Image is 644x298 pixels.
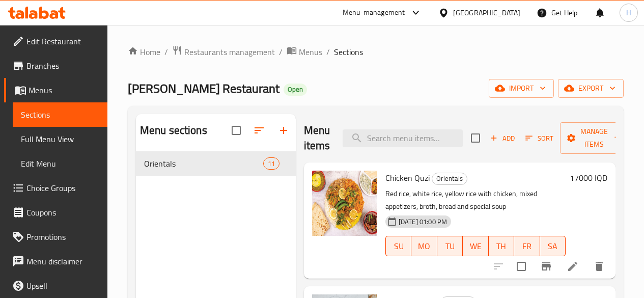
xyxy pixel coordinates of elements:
[453,7,520,18] div: [GEOGRAPHIC_DATA]
[26,60,99,72] span: Branches
[4,249,107,274] a: Menu disclaimer
[164,46,168,58] li: /
[534,254,558,279] button: Branch-specific-item
[626,7,631,18] span: H
[21,109,99,121] span: Sections
[136,151,296,176] div: Orientals11
[263,157,279,170] div: items
[26,255,99,267] span: Menu disclaimer
[567,260,579,273] a: Edit menu item
[226,120,247,141] span: Select all sections
[4,274,107,298] a: Upsell
[128,46,160,58] a: Home
[587,254,611,279] button: delete
[486,130,519,146] span: Add item
[343,7,405,19] div: Menu-management
[299,46,322,58] span: Menus
[128,77,279,100] span: [PERSON_NAME] Restaurant
[497,82,546,95] span: import
[312,171,377,236] img: Chicken Quzi
[343,129,463,147] input: search
[4,225,107,249] a: Promotions
[518,239,536,254] span: FR
[29,84,99,96] span: Menus
[411,236,437,256] button: MO
[523,130,556,146] button: Sort
[172,45,275,59] a: Restaurants management
[432,173,467,184] span: Orientals
[519,130,560,146] span: Sort items
[304,123,330,153] h2: Menu items
[26,35,99,47] span: Edit Restaurant
[489,132,516,144] span: Add
[437,236,463,256] button: TU
[415,239,433,254] span: MO
[467,239,484,254] span: WE
[489,79,554,98] button: import
[26,182,99,194] span: Choice Groups
[4,53,107,78] a: Branches
[184,46,275,58] span: Restaurants management
[465,127,486,149] span: Select section
[568,125,620,151] span: Manage items
[560,122,628,154] button: Manage items
[26,206,99,219] span: Coupons
[21,133,99,145] span: Full Menu View
[13,151,107,176] a: Edit Menu
[395,217,451,227] span: [DATE] 01:00 PM
[385,236,411,256] button: SU
[385,187,566,213] p: Red rice, white rice, yellow rice with chicken, mixed appetizers, broth, bread and special soup
[493,239,510,254] span: TH
[540,236,566,256] button: SA
[525,132,553,144] span: Sort
[463,236,488,256] button: WE
[441,239,459,254] span: TU
[385,170,430,185] span: Chicken Quzi
[284,85,307,94] span: Open
[13,102,107,127] a: Sections
[4,176,107,200] a: Choice Groups
[334,46,363,58] span: Sections
[514,236,540,256] button: FR
[279,46,283,58] li: /
[144,157,263,170] span: Orientals
[4,78,107,102] a: Menus
[4,200,107,225] a: Coupons
[264,159,279,169] span: 11
[566,82,615,95] span: export
[432,173,467,185] div: Orientals
[21,157,99,170] span: Edit Menu
[26,280,99,292] span: Upsell
[13,127,107,151] a: Full Menu View
[544,239,562,254] span: SA
[140,123,207,138] h2: Menu sections
[284,84,307,96] div: Open
[390,239,407,254] span: SU
[558,79,624,98] button: export
[489,236,514,256] button: TH
[26,231,99,243] span: Promotions
[287,45,322,59] a: Menus
[136,147,296,180] nav: Menu sections
[511,256,532,277] span: Select to update
[486,130,519,146] button: Add
[128,45,624,59] nav: breadcrumb
[4,29,107,53] a: Edit Restaurant
[326,46,330,58] li: /
[570,171,607,185] h6: 17000 IQD
[271,118,296,143] button: Add section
